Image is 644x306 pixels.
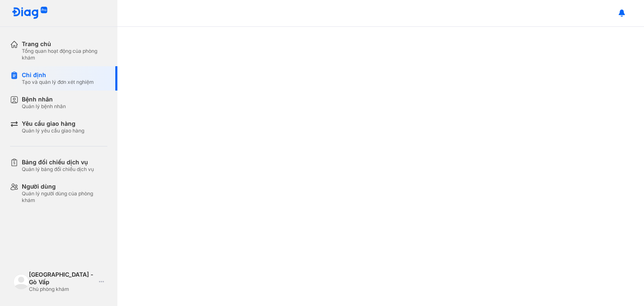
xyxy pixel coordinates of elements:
[22,183,107,190] div: Người dùng
[22,40,107,48] div: Trang chủ
[22,158,94,166] div: Bảng đối chiếu dịch vụ
[22,120,84,127] div: Yêu cầu giao hàng
[22,96,66,103] div: Bệnh nhân
[22,71,94,79] div: Chỉ định
[22,48,107,61] div: Tổng quan hoạt động của phòng khám
[29,271,96,286] div: [GEOGRAPHIC_DATA] - Gò Vấp
[22,79,94,86] div: Tạo và quản lý đơn xét nghiệm
[13,274,29,290] img: logo
[22,127,84,134] div: Quản lý yêu cầu giao hàng
[12,7,48,20] img: logo
[29,286,96,293] div: Chủ phòng khám
[22,103,66,110] div: Quản lý bệnh nhân
[22,190,107,204] div: Quản lý người dùng của phòng khám
[22,166,94,173] div: Quản lý bảng đối chiếu dịch vụ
